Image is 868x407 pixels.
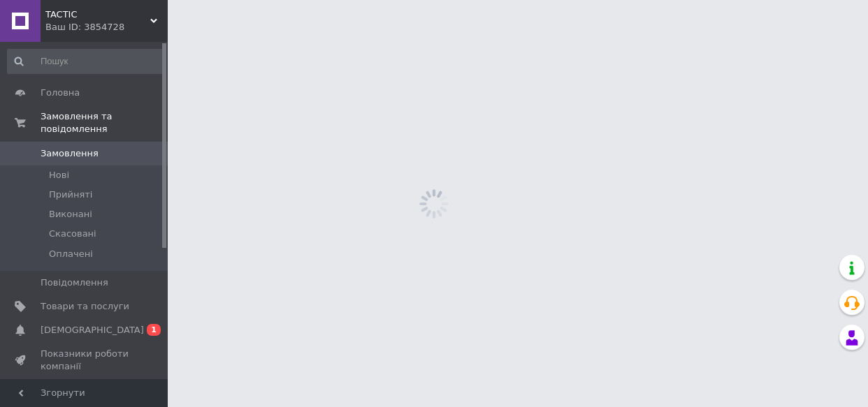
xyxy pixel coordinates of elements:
[45,8,150,21] span: TACTIC
[7,49,164,74] input: Пошук
[45,21,168,34] div: Ваш ID: 3854728
[49,208,92,221] span: Виконані
[41,348,129,373] span: Показники роботи компанії
[41,110,168,135] span: Замовлення та повідомлення
[41,147,99,160] span: Замовлення
[147,324,161,336] span: 1
[41,324,144,336] span: [DEMOGRAPHIC_DATA]
[49,188,92,201] span: Прийняті
[49,228,96,240] span: Скасовані
[41,276,108,289] span: Повідомлення
[41,300,129,313] span: Товари та послуги
[41,87,80,99] span: Головна
[49,248,93,260] span: Оплачені
[49,169,69,182] span: Нові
